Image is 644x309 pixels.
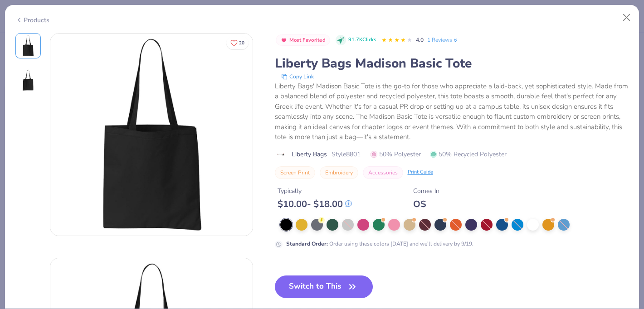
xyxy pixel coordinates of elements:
[371,150,421,159] span: 50% Polyester
[381,33,412,48] div: 4.0 Stars
[416,36,424,43] span: 4.0
[275,81,629,142] div: Liberty Bags' Madison Basic Tote is the go-to for those who appreciate a laid-back, yet sophistic...
[278,72,317,81] button: copy to clipboard
[618,9,635,26] button: Close
[427,36,459,44] a: 1 Reviews
[363,166,403,179] button: Accessories
[289,38,326,43] span: Most Favorited
[286,240,473,248] div: Order using these colors [DATE] and we’ll delivery by 9/19.
[408,169,433,176] div: Print Guide
[348,36,376,44] span: 91.7K Clicks
[332,150,361,159] span: Style 8801
[430,150,507,159] span: 50% Recycled Polyester
[278,186,352,196] div: Typically
[17,69,39,91] img: Back
[275,275,373,298] button: Switch to This
[292,150,327,159] span: Liberty Bags
[286,240,328,247] strong: Standard Order :
[320,166,358,179] button: Embroidery
[226,36,249,49] button: Like
[17,35,39,57] img: Front
[15,15,49,25] div: Products
[239,41,244,45] span: 20
[413,198,439,210] div: OS
[276,34,331,46] button: Badge Button
[50,34,253,236] img: Front
[275,55,629,72] div: Liberty Bags Madison Basic Tote
[278,198,352,210] div: $ 10.00 - $ 18.00
[413,186,439,196] div: Comes In
[275,151,287,158] img: brand logo
[280,37,288,44] img: Most Favorited sort
[275,166,315,179] button: Screen Print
